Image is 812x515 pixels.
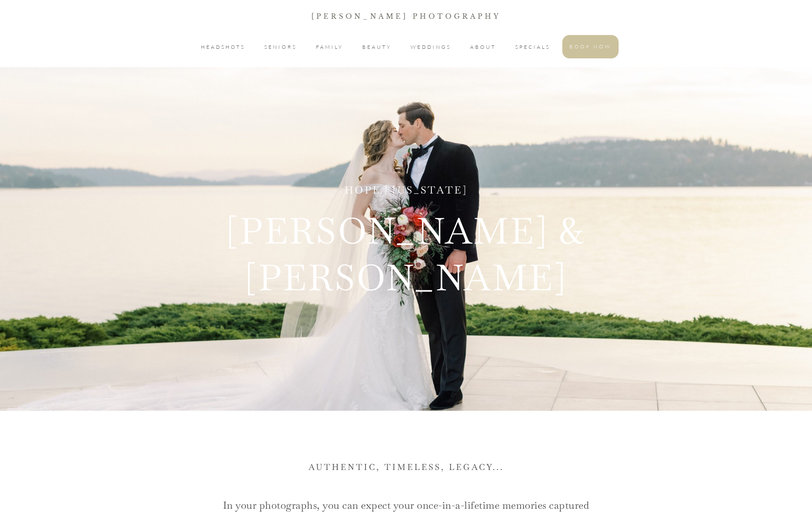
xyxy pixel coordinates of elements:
[569,42,612,52] a: BOOK NOW
[156,461,656,473] h2: Authentic, Timeless, Legacy...
[515,42,550,52] a: SPECIALS
[264,42,297,52] a: SENIORS
[345,183,467,196] span: Hope | [US_STATE]
[411,42,451,52] a: WEDDINGS
[227,208,585,301] span: [PERSON_NAME] & [PERSON_NAME]
[470,42,496,52] a: ABOUT
[362,42,391,52] a: BEAUTY
[201,42,245,52] a: HEADSHOTS
[156,10,656,22] p: [PERSON_NAME] Photography
[316,42,343,52] a: FAMILY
